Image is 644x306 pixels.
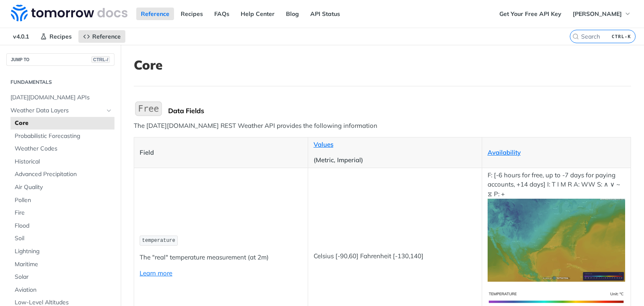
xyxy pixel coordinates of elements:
button: Hide subpages for Weather Data Layers [106,107,112,114]
a: Soil [10,232,114,245]
span: Reference [92,33,121,40]
span: Historical [15,158,112,166]
a: Help Center [236,8,279,20]
p: F: [-6 hours for free, up to -7 days for paying accounts, +14 days] I: T I M R A: WW S: ∧ ∨ ~ ⧖ P: + [488,171,626,282]
p: Celsius [-90,60] Fahrenheit [-130,140] [314,252,476,261]
a: Lightning [10,245,114,258]
a: Reference [78,30,125,43]
a: Recipes [36,30,76,43]
a: Advanced Precipitation [10,168,114,181]
svg: Search [572,33,579,40]
a: Learn more [140,269,172,277]
a: Solar [10,271,114,283]
span: Pollen [15,196,112,205]
a: Weather Data LayersHide subpages for Weather Data Layers [6,104,114,117]
span: Fire [15,209,112,217]
span: Core [15,119,112,127]
a: Flood [10,220,114,232]
button: JUMP TOCTRL-/ [6,53,114,66]
a: Maritime [10,258,114,271]
a: [DATE][DOMAIN_NAME] APIs [6,91,114,104]
span: Recipes [49,33,72,40]
span: [PERSON_NAME] [573,10,622,18]
kbd: CTRL-K [610,32,633,41]
span: Expand image [488,236,626,244]
span: Soil [15,234,112,243]
span: Air Quality [15,183,112,192]
a: Probabilistic Forecasting [10,130,114,143]
span: [DATE][DOMAIN_NAME] APIs [10,93,112,102]
span: Advanced Precipitation [15,170,112,179]
span: Weather Codes [15,145,112,153]
span: Weather Data Layers [10,106,104,115]
a: Pollen [10,194,114,207]
span: v4.0.1 [8,30,34,43]
a: Values [314,140,333,148]
a: Get Your Free API Key [495,8,566,20]
a: Aviation [10,284,114,296]
span: temperature [142,238,175,244]
a: Historical [10,156,114,168]
a: FAQs [210,8,234,20]
a: Core [10,117,114,130]
a: Air Quality [10,181,114,194]
h1: Core [134,57,631,73]
p: The [DATE][DOMAIN_NAME] REST Weather API provides the following information [134,121,631,131]
a: Recipes [176,8,208,20]
div: Data Fields [168,106,631,115]
span: Probabilistic Forecasting [15,132,112,140]
a: Reference [136,8,174,20]
span: Maritime [15,260,112,269]
button: [PERSON_NAME] [568,8,636,20]
a: Availability [488,148,521,156]
img: Tomorrow.io Weather API Docs [11,5,127,21]
p: Field [140,148,302,158]
a: API Status [306,8,345,20]
span: Expand image [488,297,626,305]
a: Fire [10,207,114,219]
span: Flood [15,222,112,230]
a: Blog [281,8,304,20]
span: Solar [15,273,112,281]
p: The "real" temperature measurement (at 2m) [140,253,302,262]
span: CTRL-/ [91,56,110,63]
span: Lightning [15,247,112,256]
span: Aviation [15,286,112,294]
h2: Fundamentals [6,78,114,86]
a: Weather Codes [10,143,114,155]
p: (Metric, Imperial) [314,156,476,165]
